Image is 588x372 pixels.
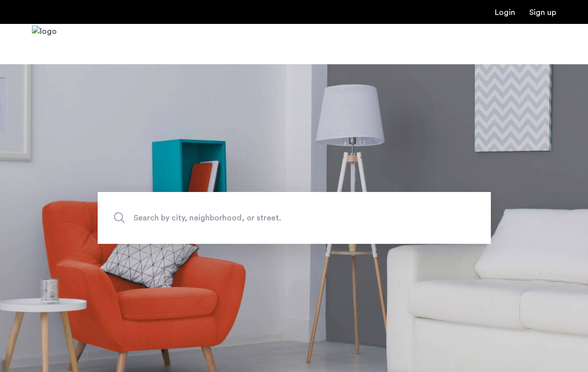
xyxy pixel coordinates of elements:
[32,25,57,63] img: logo
[529,8,556,16] a: Registration
[495,8,515,16] a: Login
[134,211,409,225] span: Search by city, neighborhood, or street.
[98,192,491,244] input: Apartment Search
[32,25,57,63] a: Cazamio Logo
